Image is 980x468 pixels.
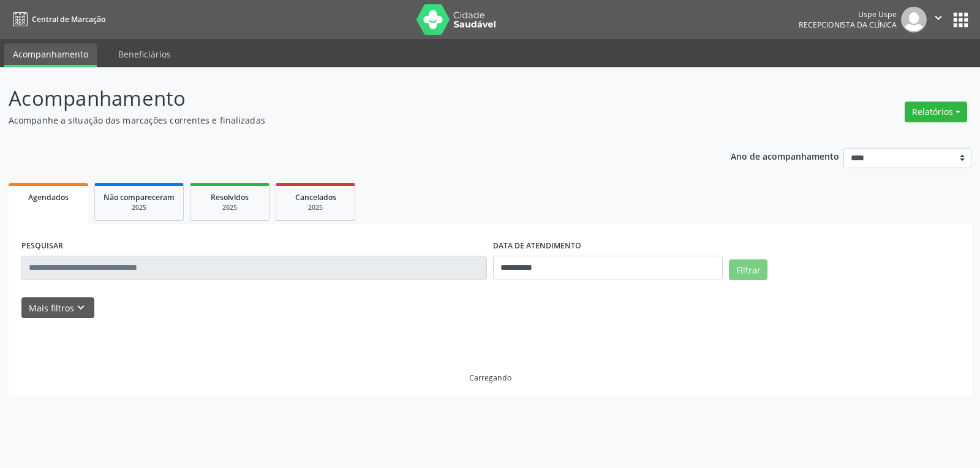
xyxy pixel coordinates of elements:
label: DATA DE ATENDIMENTO [493,237,581,256]
div: 2025 [285,203,346,212]
span: Resolvidos [211,192,249,202]
p: Acompanhamento [9,83,682,114]
div: Carregando [469,373,511,383]
div: 2025 [199,203,260,212]
div: Uspe Uspe [799,9,897,20]
div: 2025 [104,203,175,212]
span: Não compareceram [104,192,175,202]
button: apps [950,9,971,31]
span: Cancelados [295,192,336,202]
span: Recepcionista da clínica [799,20,897,30]
p: Ano de acompanhamento [731,148,839,163]
i:  [932,11,945,24]
button: Filtrar [729,259,767,280]
i: keyboard_arrow_down [74,301,88,314]
a: Beneficiários [110,43,179,65]
a: Acompanhamento [4,43,97,67]
button: Relatórios [905,102,967,122]
p: Acompanhe a situação das marcações correntes e finalizadas [9,114,682,127]
a: Central de Marcação [9,9,105,29]
span: Agendados [28,192,69,202]
button:  [927,7,950,32]
label: PESQUISAR [21,237,63,256]
button: Mais filtroskeyboard_arrow_down [21,297,94,319]
span: Central de Marcação [32,14,105,24]
img: img [901,7,927,32]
